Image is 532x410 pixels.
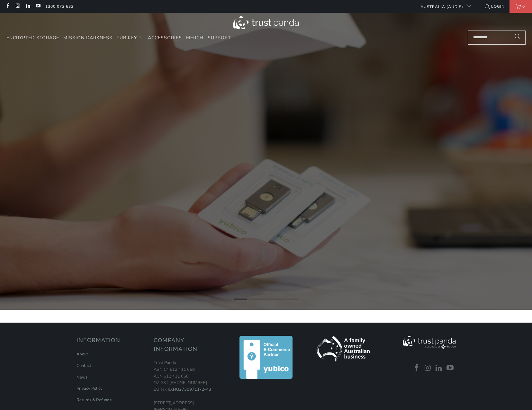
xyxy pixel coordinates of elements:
[233,16,299,29] img: Trust Panda Australia
[77,386,103,391] a: Privacy Policy
[234,299,247,300] li: Page dot 1
[509,31,526,45] button: Search
[77,351,88,357] a: About
[63,35,113,41] span: Mission Darkness
[15,4,20,9] a: Trust Panda Australia on Instagram
[186,35,203,41] span: Merch
[260,299,273,300] li: Page dot 3
[423,364,433,372] a: Trust Panda Australia on Instagram
[468,31,526,45] input: Search...
[148,31,182,46] a: Accessories
[273,299,285,300] li: Page dot 4
[5,4,10,9] a: Trust Panda Australia on Facebook
[6,35,59,41] span: Encrypted Storage
[63,31,113,46] a: Mission Darkness
[173,387,211,392] a: HU27309711-2-43
[247,299,260,300] li: Page dot 2
[117,35,137,41] span: YubiKey
[6,31,59,46] a: Encrypted Storage
[77,374,87,380] a: News
[434,364,444,372] a: Trust Panda Australia on LinkedIn
[6,31,231,46] nav: Translation missing: en.navigation.header.main_nav
[77,363,91,369] a: Contact
[117,31,144,46] summary: YubiKey
[412,364,422,372] a: Trust Panda Australia on Facebook
[446,364,455,372] a: Trust Panda Australia on YouTube
[285,299,298,300] li: Page dot 5
[208,31,231,46] a: Support
[186,31,203,46] a: Merch
[35,4,41,9] a: Trust Panda Australia on YouTube
[45,3,74,10] a: 1300 072 632
[148,35,182,41] span: Accessories
[77,397,112,403] a: Returns & Refunds
[208,35,231,41] span: Support
[25,4,31,9] a: Trust Panda Australia on LinkedIn
[484,3,505,10] a: Login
